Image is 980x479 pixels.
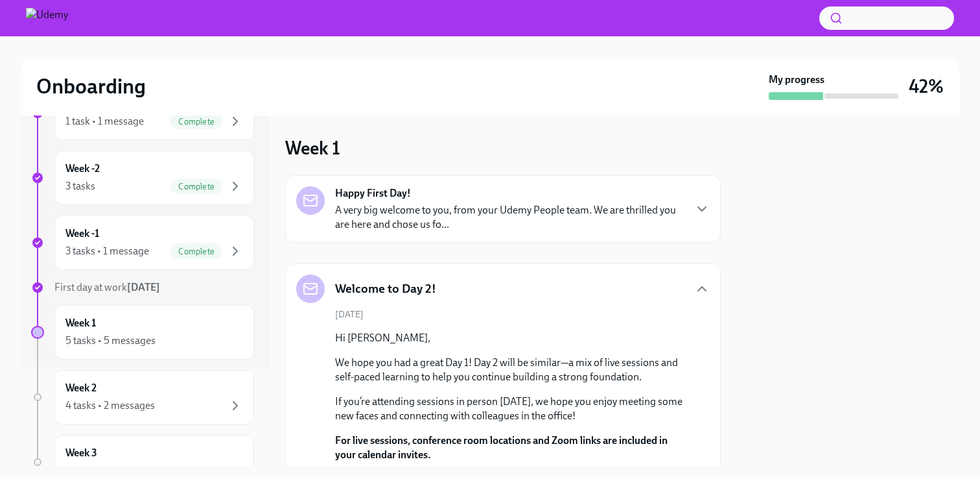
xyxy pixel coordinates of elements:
a: First day at work[DATE] [31,280,254,295]
div: 4 tasks • 2 messages [65,463,155,478]
strong: [DATE] [127,281,160,293]
a: Week -13 tasks • 1 messageComplete [31,215,254,270]
h6: Week -2 [65,162,100,176]
h3: 42% [909,75,944,98]
h6: Week -1 [65,227,99,241]
h3: Week 1 [285,136,340,160]
div: 3 tasks • 1 message [65,244,149,258]
div: 1 task • 1 message [65,114,144,129]
h6: Week 3 [65,446,97,460]
span: First day at work [54,281,160,293]
div: 4 tasks • 2 messages [65,399,155,413]
div: 3 tasks [65,179,95,193]
span: Complete [170,247,222,256]
div: 5 tasks • 5 messages [65,334,156,348]
strong: For live sessions, conference room locations and Zoom links are included in your calendar invites. [335,434,668,461]
h6: Week 1 [65,316,96,330]
strong: Happy First Day! [335,186,411,201]
a: Week 15 tasks • 5 messages [31,305,254,360]
p: Hi [PERSON_NAME], [335,331,689,345]
a: Week -23 tasksComplete [31,151,254,205]
p: A very big welcome to you, from your Udemy People team. We are thrilled you are here and chose us... [335,203,684,232]
span: [DATE] [335,308,364,321]
span: Complete [170,182,222,191]
h5: Welcome to Day 2! [335,280,436,297]
h2: Onboarding [36,73,146,99]
span: Complete [170,117,222,127]
p: If you’re attending sessions in person [DATE], we hope you enjoy meeting some new faces and conne... [335,395,689,423]
a: Week 24 tasks • 2 messages [31,370,254,424]
h6: Week 2 [65,381,97,395]
img: Udemy [26,8,68,29]
p: We hope you had a great Day 1! Day 2 will be similar—a mix of live sessions and self-paced learni... [335,356,689,384]
strong: My progress [769,73,824,87]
